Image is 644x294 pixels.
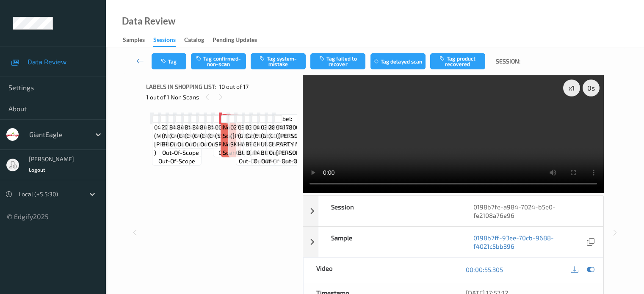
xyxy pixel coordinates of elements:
span: Label: 0085182100203 (SQUASH SPAGHETTI ) [215,115,258,148]
div: Pending Updates [213,36,257,46]
div: x 1 [563,80,580,96]
span: out-of-scope [200,140,237,148]
span: Label: 04178001328 ([PERSON_NAME] PARTY MIX [PERSON_NAME]) [276,115,323,157]
span: out-of-scope [246,148,283,157]
span: out-of-scope [239,157,276,165]
span: Label: 03003493766 (GE UNSALTED BUTTER) [261,115,298,157]
span: Label: 02781500230 ([PERSON_NAME] SKNLS BEEF POL) [230,115,278,148]
span: out-of-scope [185,140,222,148]
span: Label: 03003494026 (GE VANILLA BEAN ) [246,115,284,148]
span: Label: Non-Scan [223,115,239,140]
a: Samples [123,34,153,46]
div: Sample [318,227,461,257]
button: Tag [152,53,186,69]
span: Label: 84259513605 (C4 ENERGY ) [207,115,245,140]
span: Label: 84259513497 (C4 ENERGY ) [192,115,229,140]
div: Sample0198b7ff-93ee-70cb-9688-f4021c5bb396 [303,227,603,257]
div: Video [304,258,453,282]
a: Sessions [153,34,184,47]
span: Session: [496,57,520,66]
a: Pending Updates [213,34,265,46]
span: non-scan [223,140,239,157]
span: Label: 03003440045 (G.E. HAMBURGER BUN) [238,115,276,157]
span: Label: 84259513605 (C4 ENERGY ) [200,115,237,140]
span: out-of-scope [218,148,255,157]
span: Label: 84259513360 (C4 ENERGY ) [169,115,207,140]
span: out-of-scope [170,140,207,148]
a: 0198b7ff-93ee-70cb-9688-f4021c5bb396 [473,234,585,250]
span: Labels in shopping list: [146,82,216,91]
button: Tag system-mistake [251,53,306,69]
span: Label: 22042900000 (NB BNLS BRST ) [162,115,199,148]
span: out-of-scope [193,140,229,148]
a: 00:00:55.305 [466,265,503,274]
span: out-of-scope [162,148,199,157]
span: Label: 04154802497 (EDY&#39;S CHOC PB PARK) [253,115,291,157]
span: out-of-scope [282,157,318,165]
span: Label: 04116400804 (MRS [PERSON_NAME] ) [154,115,199,157]
button: Tag confirmed-non-scan [191,53,246,69]
span: 10 out of 17 [219,82,249,91]
div: 0 s [583,80,600,96]
span: Label: 28979400000 (COOKIE 18 CLASSIC ) [268,115,306,148]
div: 1 out of 1 Non Scans [146,92,297,102]
button: Tag delayed scan [370,53,426,69]
span: Label: 84259513497 (C4 ENERGY ) [177,115,214,140]
div: Session [318,196,461,226]
span: Label: 84259513497 (C4 ENERGY ) [185,115,222,140]
span: out-of-scope [254,157,290,165]
div: Samples [123,36,145,46]
button: Tag failed to recover [310,53,365,69]
div: 0198b7fe-a984-7024-b5e0-fe2108a76e96 [461,196,603,226]
span: out-of-scope [261,157,298,165]
div: Catalog [184,36,204,46]
span: out-of-scope [208,140,245,148]
div: Data Review [122,17,175,25]
div: Session0198b7fe-a984-7024-b5e0-fe2108a76e96 [303,196,603,226]
div: Sessions [153,36,176,47]
span: out-of-scope [269,148,306,157]
span: out-of-scope [177,140,214,148]
a: Catalog [184,34,213,46]
span: out-of-scope [158,157,195,165]
button: Tag product recovered [430,53,485,69]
